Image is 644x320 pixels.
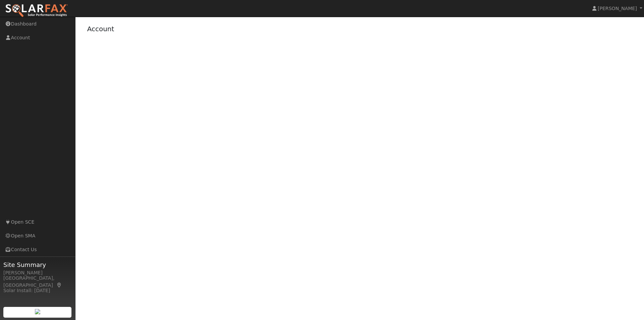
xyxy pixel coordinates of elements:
img: retrieve [35,309,40,314]
a: Map [56,282,62,288]
span: [PERSON_NAME] [598,6,637,11]
span: Site Summary [3,260,72,269]
div: [PERSON_NAME] [3,269,72,276]
img: SolarFax [5,4,68,18]
a: Account [87,25,114,33]
div: Solar Install: [DATE] [3,287,72,294]
div: [GEOGRAPHIC_DATA], [GEOGRAPHIC_DATA] [3,275,72,289]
